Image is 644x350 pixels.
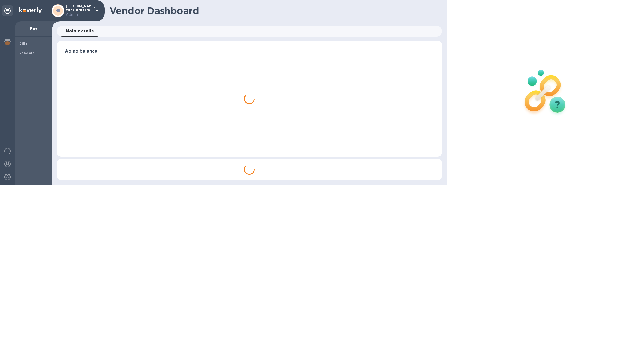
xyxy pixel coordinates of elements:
div: Unpin categories [2,5,13,16]
h3: Aging balance [65,49,434,54]
b: Bills [19,41,27,45]
p: Pay [19,26,48,31]
b: Vendors [19,51,35,55]
h1: Vendor Dashboard [109,5,438,16]
p: Admin [66,12,93,17]
b: HB [56,9,61,13]
p: [PERSON_NAME] Wine Brokers [66,4,93,17]
span: Main details [66,27,94,35]
img: Logo [19,7,42,13]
